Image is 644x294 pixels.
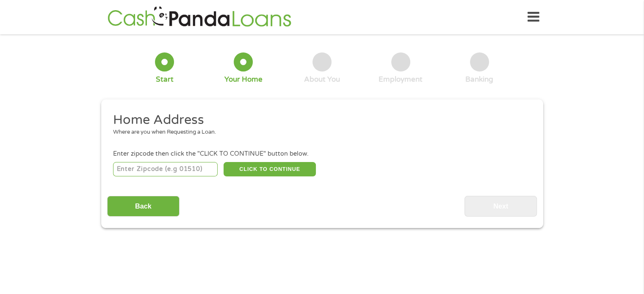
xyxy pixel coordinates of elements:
[224,75,263,84] div: Your Home
[464,196,537,217] input: Next
[105,5,294,29] img: GetLoanNow Logo
[156,75,174,84] div: Start
[113,128,525,137] div: Where are you when Requesting a Loan.
[379,75,423,84] div: Employment
[113,149,531,159] div: Enter zipcode then click the "CLICK TO CONTINUE" button below.
[304,75,340,84] div: About You
[465,75,493,84] div: Banking
[113,162,218,176] input: Enter Zipcode (e.g 01510)
[113,112,525,129] h2: Home Address
[224,162,316,176] button: CLICK TO CONTINUE
[107,196,180,217] input: Back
